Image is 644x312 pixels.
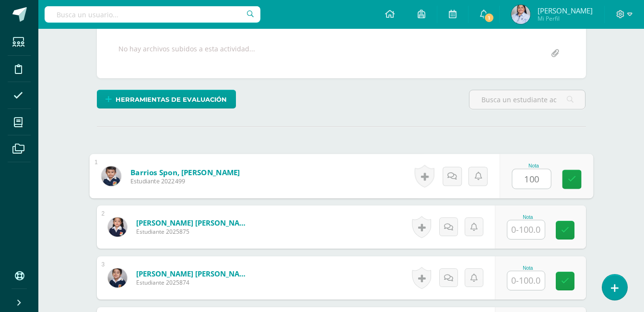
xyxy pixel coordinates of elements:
img: 16dccc54251b3d2eb2e7ef9020892a0e.png [108,217,127,237]
div: Nota [507,265,549,271]
span: 1 [484,12,494,23]
img: e4902667016151ecdbe92ee4023620ba.png [108,268,127,288]
a: [PERSON_NAME] [PERSON_NAME] [136,269,251,278]
div: Nota [507,215,549,220]
input: 0-100.0 [507,220,545,239]
a: Herramientas de evaluación [97,90,236,108]
img: 970b6e48dc7f4f6c3ef30d4a5bf8425e.png [101,166,121,186]
span: Estudiante 2025874 [136,278,251,287]
span: [PERSON_NAME] [538,6,593,15]
span: Mi Perfil [538,14,593,23]
div: No hay archivos subidos a esta actividad... [118,44,255,63]
input: 0-100.0 [507,271,545,290]
span: Estudiante 2025875 [136,228,251,236]
img: a4078ac3194a65a1256d7afd8431b4dc.png [511,5,530,24]
a: [PERSON_NAME] [PERSON_NAME] [136,218,251,228]
input: Busca un estudiante aquí... [469,90,585,109]
span: Herramientas de evaluación [116,91,227,108]
input: 0-100.0 [512,169,550,189]
a: Barrios Spon, [PERSON_NAME] [130,167,240,177]
div: Nota [512,163,555,168]
input: Busca un usuario... [45,6,260,23]
span: Estudiante 2022499 [130,177,240,186]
